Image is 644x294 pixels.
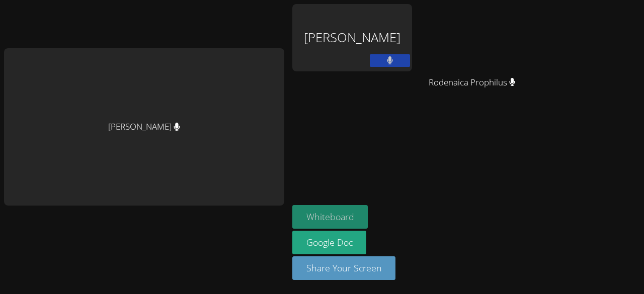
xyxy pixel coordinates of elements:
div: [PERSON_NAME] [292,4,412,71]
button: Whiteboard [292,205,368,229]
button: Share Your Screen [292,256,396,280]
div: [PERSON_NAME] [4,48,284,206]
a: Google Doc [292,231,367,254]
span: Rodenaica Prophilus [429,75,516,90]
